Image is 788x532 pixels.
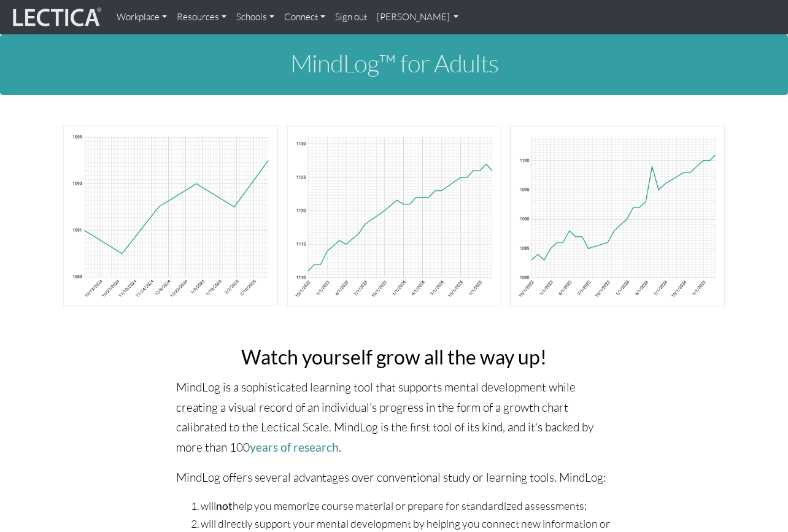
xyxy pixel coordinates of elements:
a: Resources [172,5,231,29]
h1: MindLog™ for Adults [53,50,735,77]
a: years of research [250,440,339,454]
li: will help you memorize course material or prepare for standardized assessments; [201,497,612,515]
h2: Watch yourself grow all the way up! [176,346,612,368]
p: MindLog is a sophisticated learning tool that supports mental development while creating a visual... [176,377,612,458]
a: Schools [231,5,279,29]
img: lecticalive [10,6,102,29]
a: Workplace [112,5,172,29]
strong: not [216,499,233,512]
a: Sign out [330,5,372,29]
p: MindLog offers several advantages over conventional study or learning tools. MindLog: [176,468,612,488]
a: [PERSON_NAME] [372,5,464,29]
img: mindlog-chart-banner-adult.png [63,125,725,307]
a: Connect [279,5,330,29]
